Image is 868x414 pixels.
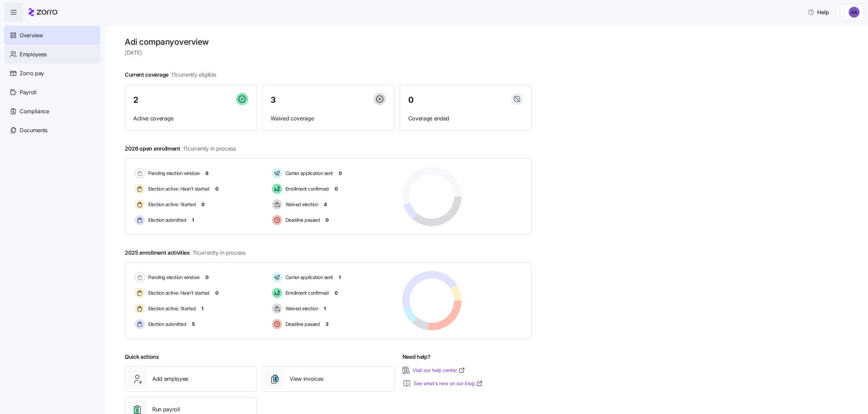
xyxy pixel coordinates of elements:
span: Enrollment confirmed [283,185,329,192]
span: 2025 enrollment activities [125,249,245,257]
span: 1 [192,217,194,223]
span: 1 [324,305,326,312]
a: Overview [4,26,100,45]
span: Waived election [283,305,318,312]
span: 0 [335,290,338,296]
span: 0 [205,274,209,281]
a: Documents [4,121,100,140]
span: 0 [215,185,218,192]
a: Compliance [4,102,100,121]
span: Election submitted [146,321,186,328]
span: 0 [201,201,204,208]
span: Waived election [283,201,318,208]
a: Zorro pay [4,64,100,83]
span: 0 [408,96,414,104]
span: 11 currently in process [183,144,236,153]
span: Add employee [152,375,188,383]
span: Employees [20,50,47,59]
span: Active coverage [133,114,248,123]
span: Overview [20,31,43,40]
span: Run payroll [152,405,180,414]
img: 09212804168253c57e3bfecf549ffc4d [849,7,860,18]
span: Election active: Hasn't started [146,290,210,296]
span: Current coverage [125,71,216,79]
span: Election submitted [146,217,186,223]
a: Payroll [4,83,100,102]
span: 5 [192,321,195,328]
span: Carrier application sent [283,170,333,177]
span: 1 [339,274,341,281]
span: Zorro pay [20,69,44,78]
span: Documents [20,126,47,135]
span: [DATE] [125,48,532,57]
span: Deadline passed [283,217,320,223]
a: Visit our help center [413,367,465,374]
span: Deadline passed [283,321,320,328]
span: 0 [335,185,338,192]
span: 1 [201,305,203,312]
span: 0 [339,170,342,177]
span: Quick actions [125,353,159,361]
span: 0 [325,217,329,223]
button: Help [802,5,834,19]
span: 0 [215,290,218,296]
span: 2 [133,96,138,104]
span: View invoices [290,375,323,383]
span: Election active: Hasn't started [146,185,210,192]
span: 4 [324,201,327,208]
span: Need help? [402,353,431,361]
a: Employees [4,45,100,64]
a: See what’s new on our blog [414,380,483,387]
span: Coverage ended [408,114,523,123]
span: 11 currently in process [193,249,245,257]
h1: Adi company overview [125,37,532,47]
span: Pending election window [146,274,200,281]
span: Enrollment confirmed [283,290,329,296]
span: 3 [271,96,276,104]
span: Election active: Started [146,305,196,312]
span: 3 [325,321,329,328]
span: Election active: Started [146,201,196,208]
span: Pending election window [146,170,200,177]
span: Compliance [20,107,49,116]
span: 2026 open enrollment [125,144,236,153]
span: 11 currently eligible [171,71,216,79]
span: 6 [205,170,209,177]
span: Help [808,8,829,16]
span: Carrier application sent [283,274,333,281]
span: Waived coverage [271,114,386,123]
span: Payroll [20,88,37,97]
